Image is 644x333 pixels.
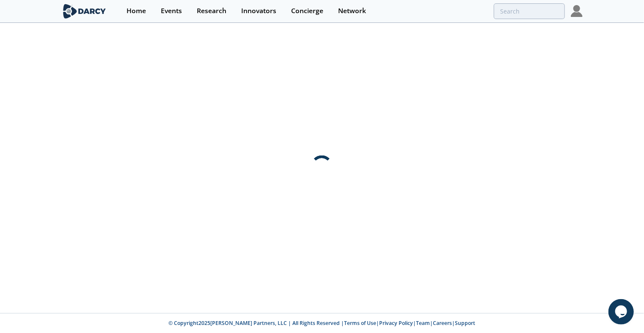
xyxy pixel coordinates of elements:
a: Careers [433,319,452,327]
a: Terms of Use [344,319,377,327]
img: logo-wide.svg [61,4,107,19]
iframe: chat widget [608,299,636,325]
div: Innovators [241,8,276,14]
div: Events [161,8,182,14]
p: © Copyright 2025 [PERSON_NAME] Partners, LLC | All Rights Reserved | | | | | [29,319,615,327]
div: Concierge [291,8,323,14]
div: Home [127,8,146,14]
input: Advanced Search [494,3,565,19]
div: Network [338,8,366,14]
a: Support [455,319,476,327]
a: Privacy Policy [380,319,413,327]
img: Profile [571,5,583,17]
div: Research [197,8,226,14]
a: Team [416,319,430,327]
